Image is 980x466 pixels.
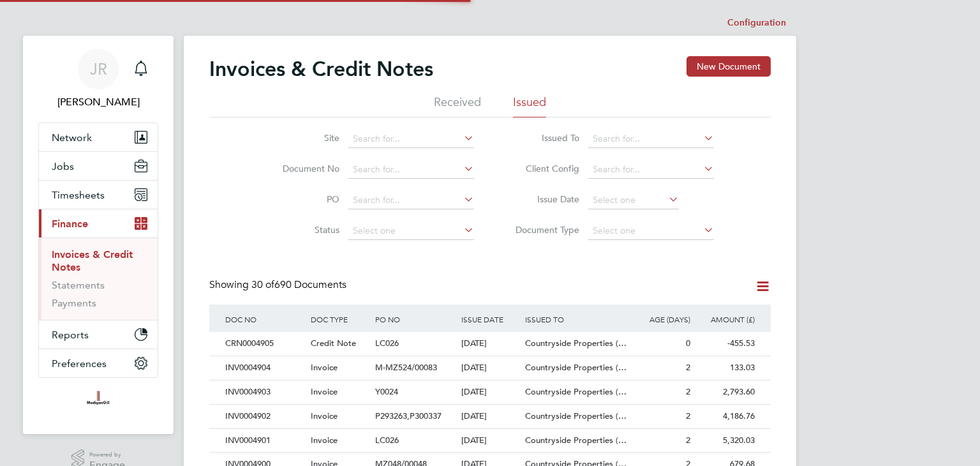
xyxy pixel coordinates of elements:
[348,161,474,179] input: Search for...
[375,362,437,373] span: M-MZ524/00083
[52,248,133,273] a: Invoices & Credit Notes
[52,132,92,144] span: Network
[39,152,158,180] button: Jobs
[686,435,690,446] span: 2
[266,163,339,174] label: Document No
[694,356,758,380] div: 133.03
[311,386,338,397] span: Invoice
[52,218,88,230] span: Finance
[52,297,96,309] a: Payments
[375,410,442,421] span: P293263,P300337
[311,362,338,373] span: Invoice
[458,332,523,356] div: [DATE]
[687,56,771,77] button: New Document
[52,329,89,341] span: Reports
[686,386,690,397] span: 2
[311,410,338,421] span: Invoice
[588,130,714,148] input: Search for...
[686,410,690,421] span: 2
[458,380,523,404] div: [DATE]
[39,237,158,320] div: Finance
[629,304,694,334] div: AGE (DAYS)
[222,429,308,453] div: INV0004901
[222,405,308,428] div: INV0004902
[506,224,579,236] label: Document Type
[266,224,339,236] label: Status
[506,163,579,174] label: Client Config
[222,380,308,404] div: INV0004903
[434,94,481,117] li: Received
[311,338,356,349] span: Credit Note
[588,222,714,240] input: Select one
[209,56,433,82] h2: Invoices & Credit Notes
[506,193,579,205] label: Issue Date
[39,209,158,237] button: Finance
[727,10,786,36] li: Configuration
[522,304,629,334] div: ISSUED TO
[90,61,107,77] span: JR
[694,405,758,428] div: 4,186.76
[458,356,523,380] div: [DATE]
[23,36,174,434] nav: Main navigation
[84,391,112,411] img: madigangill-logo-retina.png
[372,304,457,334] div: PO NO
[39,320,158,349] button: Reports
[458,429,523,453] div: [DATE]
[525,386,627,397] span: Countryside Properties (…
[266,132,339,144] label: Site
[251,278,346,291] span: 690 Documents
[348,222,474,240] input: Select one
[375,435,399,446] span: LC026
[525,338,627,349] span: Countryside Properties (…
[266,193,339,205] label: PO
[222,332,308,356] div: CRN0004905
[686,362,690,373] span: 2
[251,278,274,291] span: 30 of
[506,132,579,144] label: Issued To
[39,181,158,209] button: Timesheets
[694,380,758,404] div: 2,793.60
[38,94,158,110] span: Jamie Rouse
[52,189,105,201] span: Timesheets
[308,304,372,334] div: DOC TYPE
[38,391,158,411] a: Go to home page
[525,362,627,373] span: Countryside Properties (…
[222,356,308,380] div: INV0004904
[588,161,714,179] input: Search for...
[89,449,125,460] span: Powered by
[222,304,308,334] div: DOC NO
[375,386,398,397] span: Y0024
[694,304,758,334] div: AMOUNT (£)
[525,435,627,446] span: Countryside Properties (…
[348,192,474,209] input: Search for...
[513,94,546,117] li: Issued
[588,192,679,209] input: Select one
[209,278,349,292] div: Showing
[525,410,627,421] span: Countryside Properties (…
[39,349,158,377] button: Preferences
[458,304,523,334] div: ISSUE DATE
[38,49,158,110] a: JR[PERSON_NAME]
[52,160,74,172] span: Jobs
[458,405,523,428] div: [DATE]
[348,130,474,148] input: Search for...
[686,338,690,349] span: 0
[39,123,158,151] button: Network
[52,357,107,370] span: Preferences
[694,429,758,453] div: 5,320.03
[375,338,399,349] span: LC026
[694,332,758,356] div: -455.53
[52,279,105,291] a: Statements
[311,435,338,446] span: Invoice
